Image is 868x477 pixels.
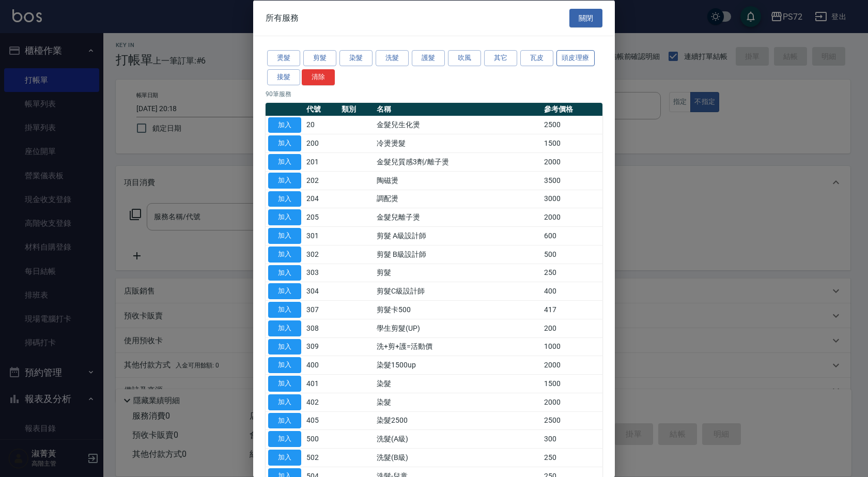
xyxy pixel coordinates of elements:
button: 接髮 [267,69,300,85]
td: 2500 [541,116,602,134]
td: 2000 [541,152,602,171]
td: 剪髮 A級設計師 [374,226,541,245]
td: 204 [304,190,339,208]
th: 類別 [339,102,374,116]
td: 2000 [541,393,602,411]
td: 309 [304,337,339,356]
td: 405 [304,411,339,430]
td: 402 [304,393,339,411]
td: 學生剪髮(UP) [374,319,541,337]
button: 加入 [268,135,301,151]
button: 剪髮 [303,50,336,66]
td: 洗+剪+護=活動價 [374,337,541,356]
button: 加入 [268,412,301,428]
td: 500 [304,429,339,448]
td: 2000 [541,356,602,374]
td: 洗髮(A級) [374,429,541,448]
button: 加入 [268,357,301,373]
td: 3500 [541,171,602,190]
td: 調配燙 [374,190,541,208]
td: 304 [304,282,339,300]
td: 417 [541,300,602,319]
button: 護髮 [412,50,445,66]
button: 加入 [268,265,301,281]
th: 名稱 [374,102,541,116]
td: 1500 [541,134,602,152]
button: 染髮 [339,50,373,66]
td: 301 [304,226,339,245]
td: 洗髮(B級) [374,448,541,467]
button: 加入 [268,394,301,410]
td: 金髮兒生化燙 [374,116,541,134]
button: 加入 [268,376,301,392]
button: 其它 [484,50,517,66]
td: 401 [304,374,339,393]
button: 加入 [268,209,301,225]
td: 染髮 [374,374,541,393]
button: 加入 [268,450,301,466]
td: 303 [304,264,339,282]
button: 頭皮理療 [556,50,595,66]
button: 洗髮 [376,50,409,66]
button: 加入 [268,228,301,244]
td: 400 [541,282,602,300]
span: 所有服務 [266,12,299,23]
td: 302 [304,245,339,264]
th: 代號 [304,102,339,116]
td: 200 [304,134,339,152]
button: 加入 [268,154,301,170]
td: 600 [541,226,602,245]
td: 剪髮C級設計師 [374,282,541,300]
button: 加入 [268,117,301,133]
td: 500 [541,245,602,264]
td: 307 [304,300,339,319]
td: 250 [541,264,602,282]
td: 308 [304,319,339,337]
button: 加入 [268,302,301,318]
button: 燙髮 [267,50,300,66]
td: 剪髮 B級設計師 [374,245,541,264]
button: 加入 [268,283,301,299]
td: 202 [304,171,339,190]
button: 瓦皮 [520,50,553,66]
td: 剪髮卡500 [374,300,541,319]
td: 2500 [541,411,602,430]
td: 201 [304,152,339,171]
td: 2000 [541,208,602,226]
button: 加入 [268,320,301,336]
td: 1500 [541,374,602,393]
button: 清除 [302,69,335,85]
td: 染髮 [374,393,541,411]
td: 剪髮 [374,264,541,282]
button: 加入 [268,338,301,355]
td: 20 [304,116,339,134]
td: 3000 [541,190,602,208]
td: 金髮兒質感3劑/離子燙 [374,152,541,171]
td: 陶磁燙 [374,171,541,190]
td: 染髮1500up [374,356,541,374]
button: 吹風 [448,50,481,66]
button: 關閉 [569,8,602,27]
button: 加入 [268,172,301,188]
td: 205 [304,208,339,226]
p: 90 筆服務 [266,89,602,98]
td: 1000 [541,337,602,356]
button: 加入 [268,431,301,447]
td: 染髮2500 [374,411,541,430]
button: 加入 [268,246,301,262]
td: 300 [541,429,602,448]
td: 250 [541,448,602,467]
td: 金髮兒離子燙 [374,208,541,226]
td: 冷燙燙髮 [374,134,541,152]
td: 400 [304,356,339,374]
th: 參考價格 [541,102,602,116]
td: 502 [304,448,339,467]
td: 200 [541,319,602,337]
button: 加入 [268,191,301,207]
